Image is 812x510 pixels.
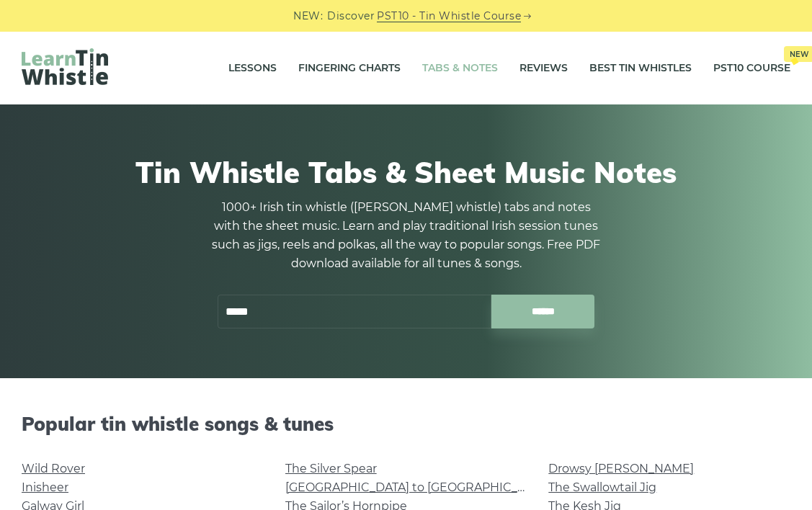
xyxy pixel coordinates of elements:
[228,50,277,86] a: Lessons
[22,413,790,435] h2: Popular tin whistle songs & tunes
[29,155,783,189] h1: Tin Whistle Tabs & Sheet Music Notes
[298,50,401,86] a: Fingering Charts
[519,50,568,86] a: Reviews
[212,198,601,273] p: 1000+ Irish tin whistle ([PERSON_NAME] whistle) tabs and notes with the sheet music. Learn and pl...
[422,50,498,86] a: Tabs & Notes
[285,462,377,475] a: The Silver Spear
[285,480,551,494] a: [GEOGRAPHIC_DATA] to [GEOGRAPHIC_DATA]
[22,462,85,475] a: Wild Rover
[22,480,68,494] a: Inisheer
[589,50,692,86] a: Best Tin Whistles
[548,480,656,494] a: The Swallowtail Jig
[548,462,694,475] a: Drowsy [PERSON_NAME]
[22,48,108,85] img: LearnTinWhistle.com
[713,50,790,86] a: PST10 CourseNew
